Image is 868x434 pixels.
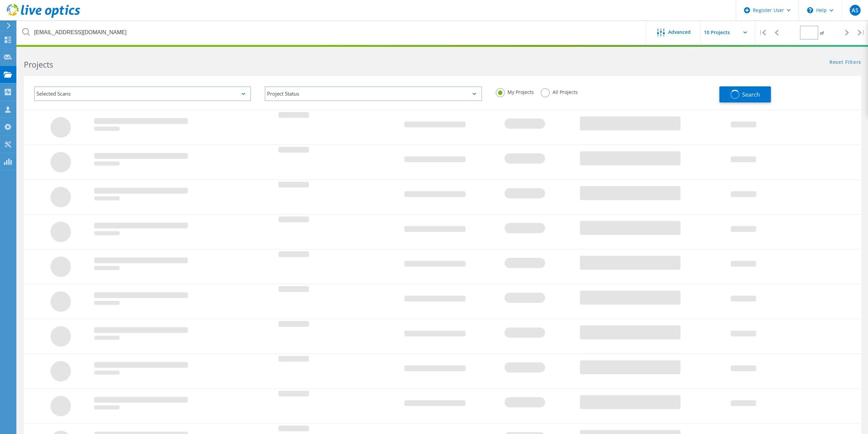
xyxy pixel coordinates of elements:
[829,60,861,66] a: Reset Filters
[742,91,760,98] span: Search
[541,88,578,95] label: All Projects
[851,8,858,13] span: AS
[24,59,53,70] b: Projects
[668,30,691,34] span: Advanced
[854,20,868,45] div: |
[34,86,251,101] div: Selected Scans
[17,20,647,44] input: Search projects by name, owner, ID, company, etc
[265,86,482,101] div: Project Status
[496,88,534,95] label: My Projects
[755,20,769,45] div: |
[807,7,813,13] svg: \n
[719,86,771,102] button: Search
[7,14,80,19] a: Live Optics Dashboard
[820,30,824,36] span: of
